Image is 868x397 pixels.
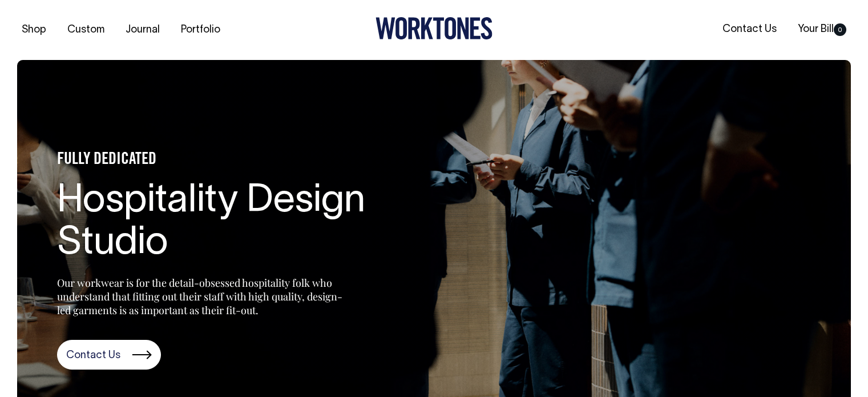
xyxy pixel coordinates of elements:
[121,21,164,39] a: Journal
[834,23,846,36] span: 0
[793,20,851,39] a: Your Bill0
[176,21,225,39] a: Portfolio
[57,181,399,266] h1: Hospitality Design Studio
[63,21,109,39] a: Custom
[718,20,781,39] a: Contact Us
[57,340,161,370] a: Contact Us
[57,276,342,317] p: Our workwear is for the detail-obsessed hospitality folk who understand that fitting out their st...
[57,151,399,169] h4: FULLY DEDICATED
[17,21,51,39] a: Shop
